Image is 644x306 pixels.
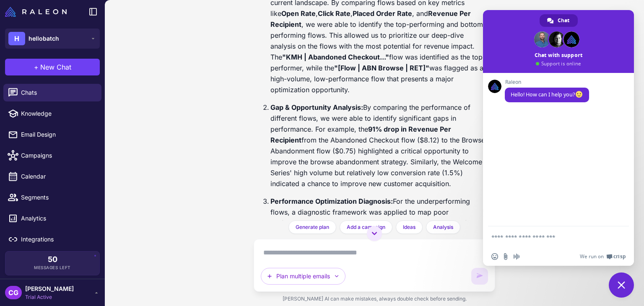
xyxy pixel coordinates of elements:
span: New Chat [40,62,71,72]
a: We run onCrisp [580,253,626,260]
span: Chats [21,88,95,97]
span: 50 [48,256,57,263]
p: For the underperforming flows, a diagnostic framework was applied to map poor performance metrics... [270,196,488,250]
strong: Performance Optimization Diagnosis: [270,197,393,205]
a: Raleon Logo [5,7,70,17]
span: Add a campaign [347,223,385,231]
button: Add a campaign [340,220,392,234]
button: Generate plan [288,220,336,234]
span: Hello! How can I help you? [511,91,583,98]
strong: Open Rate [281,9,316,18]
div: CG [5,286,22,299]
span: Generate plan [296,223,329,231]
span: Messages Left [34,265,71,271]
a: Knowledge [3,105,101,122]
span: Calendar [21,172,95,181]
a: Campaigns [3,147,101,164]
button: Hhellobatch [5,29,100,49]
span: [PERSON_NAME] [25,284,74,293]
span: hellobatch [29,34,59,43]
span: We run on [580,253,604,260]
button: Ideas [396,220,423,234]
span: Send a file [502,253,509,260]
span: Ideas [403,223,415,231]
span: Integrations [21,235,95,244]
strong: "KMH | Abandoned Checkout..." [282,53,389,61]
span: Raleon [505,79,589,85]
span: Knowledge [21,109,95,118]
strong: Gap & Opportunity Analysis: [270,103,363,112]
span: Chat [558,14,569,27]
span: Segments [21,193,95,202]
span: Analysis [433,223,453,231]
span: Audio message [513,253,520,260]
strong: "[Flow | ABN Browse | RET]" [334,64,429,72]
img: Raleon Logo [5,7,67,17]
a: Calendar [3,168,101,185]
button: Plan multiple emails [261,268,345,285]
a: Integrations [3,231,101,248]
strong: Click Rate [318,9,351,18]
strong: Placed Order Rate [353,9,412,18]
span: Analytics [21,214,95,223]
div: Close chat [609,272,634,298]
span: Insert an emoji [491,253,498,260]
span: Email Design [21,130,95,139]
span: Trial Active [25,293,74,301]
textarea: Compose your message... [491,233,607,241]
a: Segments [3,189,101,206]
button: +New Chat [5,59,100,75]
p: By comparing the performance of different flows, we were able to identify significant gaps in per... [270,102,488,189]
span: Crisp [613,253,626,260]
span: Campaigns [21,151,95,160]
a: Email Design [3,126,101,143]
button: Analysis [426,220,460,234]
a: Analytics [3,210,101,227]
div: [PERSON_NAME] AI can make mistakes, always double check before sending. [254,292,495,306]
span: + [34,62,39,72]
a: Chats [3,84,101,101]
div: Chat [540,14,578,27]
div: H [8,32,25,45]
